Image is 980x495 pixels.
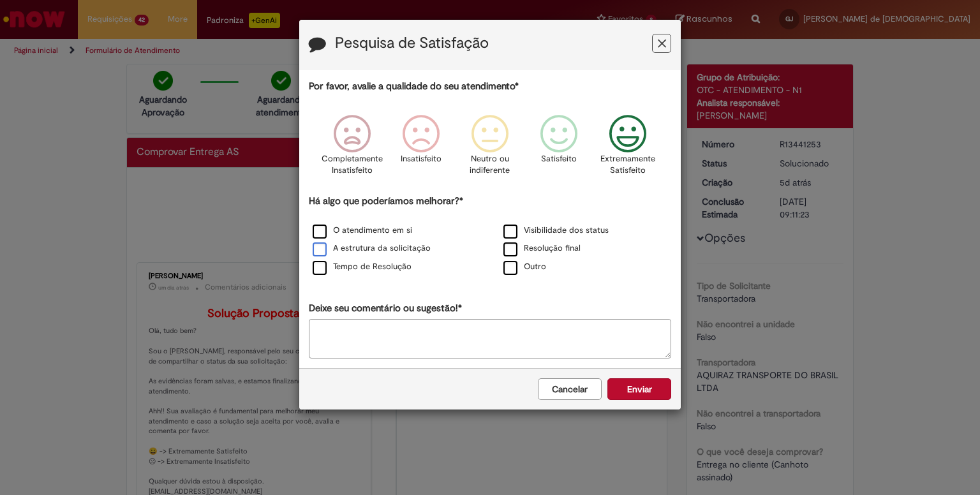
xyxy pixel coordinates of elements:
[607,378,671,400] button: Enviar
[313,261,412,273] label: Tempo de Resolução
[600,153,655,177] p: Extremamente Satisfeito
[335,35,489,52] label: Pesquisa de Satisfação
[319,105,384,193] div: Completamente Insatisfeito
[389,105,454,193] div: Insatisfeito
[503,242,581,255] label: Resolução final
[309,80,519,93] label: Por favor, avalie a qualidade do seu atendimento*
[526,105,591,193] div: Satisfeito
[457,105,523,193] div: Neutro ou indiferente
[467,153,513,177] p: Neutro ou indiferente
[541,153,577,165] p: Satisfeito
[313,225,412,237] label: O atendimento em si
[309,195,671,277] div: Há algo que poderíamos melhorar?*
[538,378,602,400] button: Cancelar
[401,153,442,165] p: Insatisfeito
[313,242,431,255] label: A estrutura da solicitação
[322,153,383,177] p: Completamente Insatisfeito
[595,105,660,193] div: Extremamente Satisfeito
[309,302,462,315] label: Deixe seu comentário ou sugestão!*
[503,261,546,273] label: Outro
[503,225,609,237] label: Visibilidade dos status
